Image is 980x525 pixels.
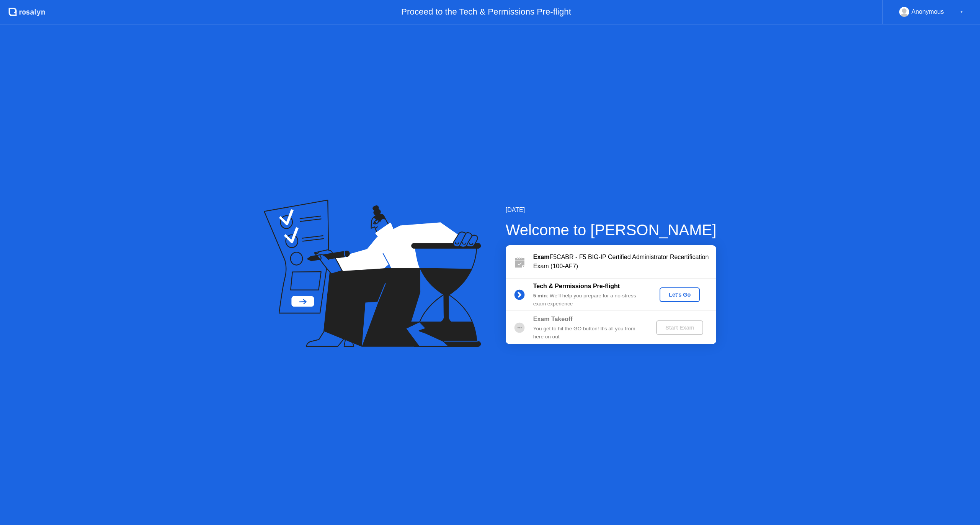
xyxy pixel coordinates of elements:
[506,205,717,215] div: [DATE]
[506,218,717,241] div: Welcome to [PERSON_NAME]
[533,253,716,271] div: F5CABR - F5 BIG-IP Certified Administrator Recertification Exam (100-AF7)
[660,287,700,302] button: Let's Go
[533,283,620,289] b: Tech & Permissions Pre-flight
[663,292,697,298] div: Let's Go
[533,316,573,322] b: Exam Takeoff
[533,293,547,299] b: 5 min
[659,325,700,331] div: Start Exam
[960,7,964,17] div: ▼
[533,254,550,260] b: Exam
[533,292,644,308] div: : We’ll help you prepare for a no-stress exam experience
[911,7,944,17] div: Anonymous
[533,325,644,341] div: You get to hit the GO button! It’s all you from here on out
[656,320,703,335] button: Start Exam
